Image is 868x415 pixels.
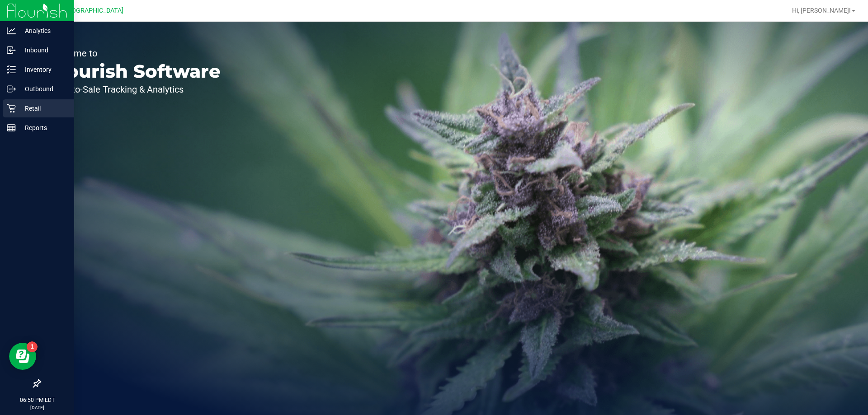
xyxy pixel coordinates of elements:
[49,62,221,80] p: Flourish Software
[7,26,16,35] inline-svg: Analytics
[16,122,70,133] p: Reports
[7,46,16,55] inline-svg: Inbound
[16,45,70,56] p: Inbound
[7,84,16,93] inline-svg: Outbound
[4,404,70,411] p: [DATE]
[16,103,70,114] p: Retail
[9,343,36,370] iframe: Resource center
[7,65,16,74] inline-svg: Inventory
[27,341,38,352] iframe: Resource center unread badge
[4,396,70,404] p: 06:50 PM EDT
[16,25,70,36] p: Analytics
[7,123,16,132] inline-svg: Reports
[16,64,70,75] p: Inventory
[16,84,70,94] p: Outbound
[792,7,851,14] span: Hi, [PERSON_NAME]!
[49,49,221,58] p: Welcome to
[49,85,221,94] p: Seed-to-Sale Tracking & Analytics
[7,104,16,113] inline-svg: Retail
[61,7,123,14] span: [GEOGRAPHIC_DATA]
